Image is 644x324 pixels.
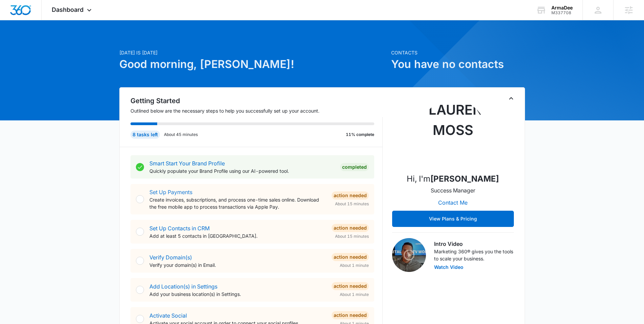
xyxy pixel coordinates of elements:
a: Set Up Payments [149,189,192,195]
h1: Good morning, [PERSON_NAME]! [119,56,387,72]
span: About 1 minute [340,292,369,298]
div: Action Needed [332,253,369,261]
img: Intro Video [392,238,426,272]
p: 11% complete [346,132,374,138]
span: About 15 minutes [335,233,369,239]
p: Create invoices, subscriptions, and process one-time sales online. Download the free mobile app t... [149,196,326,210]
button: Contact Me [431,194,474,211]
a: Verify Domain(s) [149,254,192,261]
div: Action Needed [332,282,369,290]
p: Marketing 360® gives you the tools to scale your business. [434,248,514,262]
h1: You have no contacts [391,56,525,72]
button: Toggle Collapse [507,94,515,102]
p: Add at least 5 contacts in [GEOGRAPHIC_DATA]. [149,232,326,239]
span: About 15 minutes [335,201,369,207]
div: account id [551,10,573,15]
div: Action Needed [332,311,369,319]
a: Activate Social [149,312,187,319]
div: Completed [340,163,369,171]
button: View Plans & Pricing [392,211,514,227]
span: About 1 minute [340,262,369,269]
p: Success Manager [431,186,475,194]
img: Lauren Moss [419,100,487,167]
p: [DATE] is [DATE] [119,49,387,56]
div: account name [551,5,573,10]
div: Action Needed [332,191,369,200]
span: Dashboard [52,6,84,13]
p: Hi, I'm [407,173,499,185]
div: Action Needed [332,224,369,232]
p: About 45 minutes [164,132,198,138]
div: 8 tasks left [130,131,160,139]
p: Contacts [391,49,525,56]
a: Set Up Contacts in CRM [149,225,210,232]
h3: Intro Video [434,240,514,248]
strong: [PERSON_NAME] [430,174,499,184]
a: Smart Start Your Brand Profile [149,160,225,167]
p: Verify your domain(s) in Email. [149,261,326,269]
p: Outlined below are the necessary steps to help you successfully set up your account. [130,107,383,114]
h2: Getting Started [130,96,383,106]
p: Add your business location(s) in Settings. [149,291,326,298]
button: Watch Video [434,265,463,270]
a: Add Location(s) in Settings [149,283,217,290]
p: Quickly populate your Brand Profile using our AI-powered tool. [149,167,335,175]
